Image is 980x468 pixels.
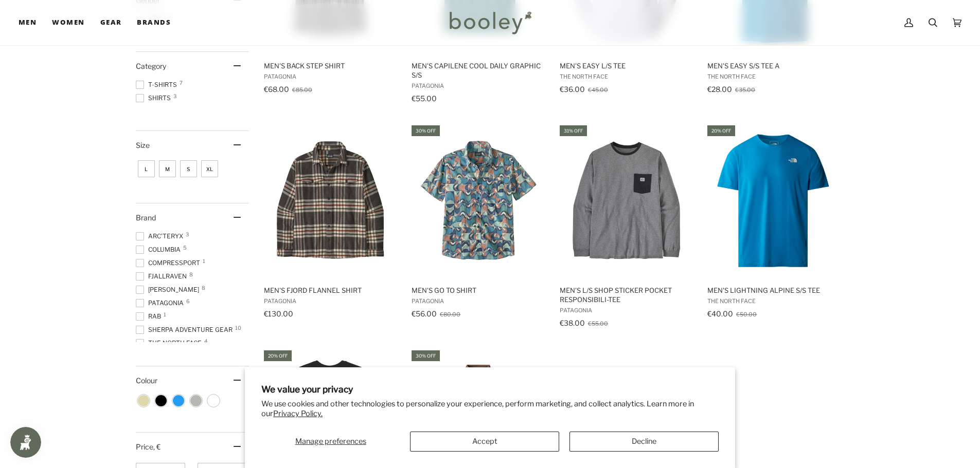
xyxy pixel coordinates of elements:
h2: We value your privacy [261,384,719,395]
img: Patagonia L/S Shop Sticker Pocket Responsibili-Tee Gravel Heather - Booley Galway [558,133,694,269]
span: 1 [203,258,205,264]
span: Men's Lightning Alpine S/S Tee [707,286,841,295]
span: Men's Fjord Flannel Shirt [264,286,397,295]
p: We use cookies and other technologies to personalize your experience, perform marketing, and coll... [261,399,719,419]
span: 5 [183,245,187,250]
span: COMPRESSPORT [136,258,203,268]
img: Booley [445,8,535,38]
span: 7 [180,80,183,85]
div: 20% off [264,350,292,361]
span: [PERSON_NAME] [136,285,202,294]
span: Arc'teryx [136,232,186,241]
span: 3 [186,232,189,237]
span: Brand [136,213,156,222]
span: €68.00 [264,85,289,93]
span: The North Face [560,73,693,80]
span: Men [19,17,37,28]
span: 8 [189,272,193,277]
a: Men's Lightning Alpine S/S Tee [706,124,842,331]
span: Size [136,141,150,149]
img: The North Face Men's Lightning Alpine S/S Tee Skyline Blue - Booley Galway [706,133,842,269]
span: €55.00 [588,320,608,327]
span: €55.00 [412,94,437,103]
span: Patagonia [560,307,693,314]
span: €40.00 [707,309,733,318]
span: Men's Easy L/S Tee [560,61,693,70]
span: €50.00 [736,311,757,318]
span: Women [52,17,84,28]
span: €36.00 [560,85,585,93]
span: Patagonia [412,297,545,305]
span: €38.00 [560,319,585,327]
a: Men's L/S Shop Sticker Pocket Responsibili-Tee [558,124,694,331]
span: Men's L/S Shop Sticker Pocket Responsibili-Tee [560,286,693,304]
span: 4 [204,339,207,344]
span: Men's Back Step Shirt [264,61,397,70]
div: 31% off [560,125,587,136]
span: €80.00 [440,311,460,318]
span: The North Face [136,339,205,348]
button: Decline [569,432,719,452]
span: Patagonia [264,297,397,305]
span: 10 [235,325,241,330]
span: Size: S [180,160,197,177]
span: Patagonia [136,298,187,308]
span: €28.00 [707,85,732,93]
div: 20% off [707,125,735,136]
span: Men's Go To Shirt [412,286,545,295]
span: Brands [137,17,171,28]
span: Fjallraven [136,272,190,281]
span: Men's Capilene Cool Daily Graphic S/S [412,61,545,80]
span: Rab [136,312,164,321]
span: Patagonia [412,82,545,89]
span: €35.00 [735,86,755,93]
iframe: Button to open loyalty program pop-up [10,427,41,458]
span: 3 [173,93,176,99]
span: Colour: Beige [138,395,149,406]
span: €56.00 [412,309,437,318]
span: Size: L [138,160,155,177]
span: €85.00 [292,86,312,93]
span: €45.00 [588,86,608,93]
span: Men's Easy S/S Tee A [707,61,841,70]
span: The North Face [707,297,841,305]
span: €130.00 [264,309,293,318]
a: Men's Go To Shirt [410,124,546,331]
img: Patagonia Men's Go To Shirt Swallowtail Geo / Still Blue - Booley Galway [410,133,546,269]
span: Price [136,442,161,451]
button: Manage preferences [261,432,400,452]
span: Colour: Grey [190,395,202,406]
span: T-Shirts [136,80,180,89]
span: Manage preferences [295,437,366,446]
span: Category [136,62,166,70]
span: Colour [136,376,165,385]
span: Colour: Black [155,395,167,406]
span: 1 [164,312,166,317]
div: 30% off [412,125,440,136]
span: Colour: White [208,395,219,406]
span: Size: XL [201,160,218,177]
button: Accept [410,432,559,452]
span: Gear [100,17,122,28]
div: 30% off [412,350,440,361]
span: 6 [186,298,190,304]
span: Columbia [136,245,184,254]
a: Privacy Policy. [273,409,323,418]
span: The North Face [707,73,841,80]
span: , € [153,442,161,451]
span: Colour: Blue [173,395,184,406]
span: Size: M [159,160,176,177]
a: Men's Fjord Flannel Shirt [262,124,399,331]
span: Sherpa Adventure Gear [136,325,236,334]
span: Shirts [136,93,174,103]
span: 8 [202,285,205,290]
img: Patagonia Men's Fjord Flannel Shirt Catch / Ink Black - Booley Galway [262,133,399,269]
span: Patagonia [264,73,397,80]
